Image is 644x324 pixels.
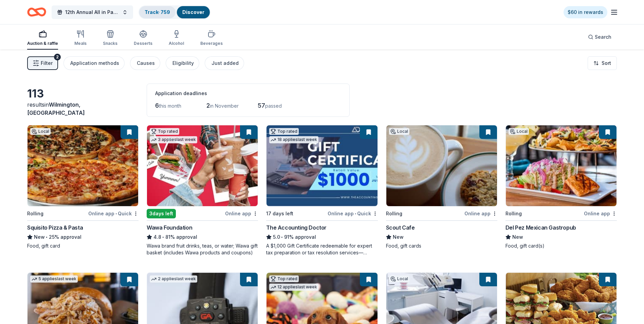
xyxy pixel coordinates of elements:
div: Top rated [150,128,179,135]
a: Image for Scout CafeLocalRollingOnline appScout CafeNewFood, gift cards [386,125,497,249]
a: Track· 759 [145,9,170,15]
img: Image for Scout Cafe [386,125,497,206]
span: Search [595,33,611,41]
div: Online app Quick [328,209,378,218]
button: Snacks [103,27,117,50]
a: Image for Wawa FoundationTop rated3 applieslast week3days leftOnline appWawa Foundation4.8•81% ap... [147,125,258,256]
div: Top rated [269,128,299,135]
span: New [512,233,523,241]
span: • [115,211,117,216]
span: 2 [206,102,210,109]
span: Wilmington, [GEOGRAPHIC_DATA] [27,101,85,116]
div: 17 days left [266,210,293,218]
div: Alcohol [169,41,184,46]
button: Causes [130,56,160,70]
div: The Accounting Doctor [266,223,327,232]
div: Rolling [386,210,402,218]
div: Scout Cafe [386,223,415,232]
span: 12th Annual All in Paddle Raffle [65,8,119,16]
button: Eligibility [166,56,199,70]
a: Image for Squisito Pizza & PastaLocalRollingOnline app•QuickSquisito Pizza & PastaNew•25% approva... [27,125,139,249]
div: 81% approval [147,233,258,241]
div: Top rated [269,275,299,282]
div: Wawa brand fruit drinks, teas, or water; Wawa gift basket (includes Wawa products and coupons) [147,242,258,256]
div: Wawa Foundation [147,223,192,232]
span: 4.8 [153,233,161,241]
span: Sort [602,59,611,67]
div: Squisito Pizza & Pasta [27,223,83,232]
div: Beverages [200,41,223,46]
span: this month [159,103,181,109]
div: 113 [27,87,139,101]
span: 6 [155,102,159,109]
button: Alcohol [169,27,184,50]
div: Rolling [27,210,43,218]
img: Image for Squisito Pizza & Pasta [27,125,138,206]
button: Sort [588,56,617,70]
span: • [163,234,164,240]
span: Filter [41,59,53,67]
div: Local [389,128,409,135]
a: Discover [182,9,204,15]
span: New [34,233,45,241]
div: Online app [464,209,497,218]
div: Causes [137,59,155,67]
div: 3 applies last week [150,136,197,143]
div: 2 applies last week [150,275,197,283]
div: 2 [54,54,61,60]
img: Image for Del Pez Mexican Gastropub [506,125,617,206]
a: Image for Del Pez Mexican GastropubLocalRollingOnline appDel Pez Mexican GastropubNewFood, gift c... [505,125,617,249]
div: Just added [211,59,239,67]
div: 12 applies last week [269,284,318,291]
div: 91% approval [266,233,378,241]
div: Del Pez Mexican Gastropub [505,223,576,232]
div: Online app [584,209,617,218]
div: Rolling [505,210,522,218]
span: New [393,233,404,241]
span: • [355,211,356,216]
div: A $1,000 Gift Certificate redeemable for expert tax preparation or tax resolution services—recipi... [266,242,378,256]
div: Snacks [103,41,117,46]
div: Application deadlines [155,89,341,97]
button: 12th Annual All in Paddle Raffle [52,5,133,19]
div: Food, gift card [27,242,139,249]
div: Food, gift card(s) [505,242,617,249]
button: Track· 759Discover [139,5,210,19]
a: $60 in rewards [564,6,607,18]
div: 25% approval [27,233,139,241]
div: 3 days left [147,209,176,218]
span: • [46,234,48,240]
div: Local [509,128,529,135]
img: Image for The Accounting Doctor [266,125,377,206]
div: 18 applies last week [269,136,318,143]
a: Image for The Accounting DoctorTop rated18 applieslast week17 days leftOnline app•QuickThe Accoun... [266,125,378,256]
span: 57 [258,102,265,109]
button: Auction & raffle [27,27,58,50]
button: Desserts [134,27,152,50]
div: results [27,101,139,117]
div: Online app [225,209,258,218]
img: Image for Wawa Foundation [147,125,258,206]
button: Meals [74,27,87,50]
button: Beverages [200,27,223,50]
span: passed [265,103,282,109]
button: Search [583,30,617,44]
div: Desserts [134,41,152,46]
span: 5.0 [273,233,280,241]
div: Meals [74,41,87,46]
div: Online app Quick [88,209,139,218]
div: Application methods [70,59,119,67]
div: Eligibility [172,59,194,67]
div: Local [30,128,51,135]
a: Home [27,4,46,20]
button: Application methods [63,56,125,70]
div: Food, gift cards [386,242,497,249]
button: Filter2 [27,56,58,70]
div: Local [389,275,409,282]
span: in November [210,103,239,109]
div: 5 applies last week [30,275,78,283]
div: Auction & raffle [27,41,58,46]
span: in [27,101,85,116]
span: • [281,234,283,240]
button: Just added [205,56,244,70]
